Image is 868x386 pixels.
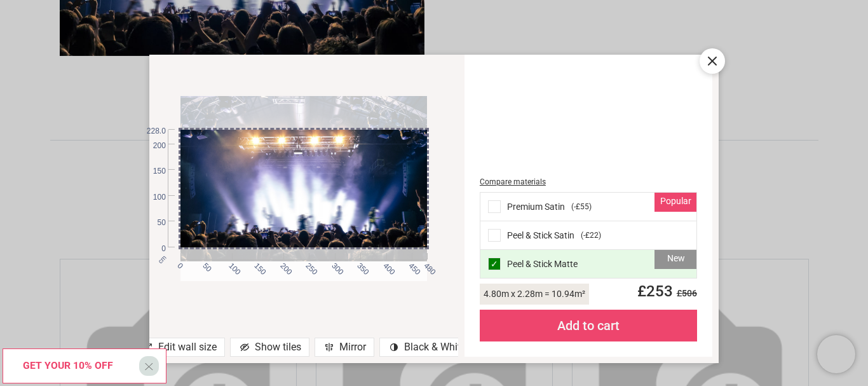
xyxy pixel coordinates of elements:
span: £ 253 [630,282,697,300]
span: 50 [200,261,208,269]
div: Black & White [379,338,474,357]
div: Peel & Stick Satin [480,221,696,250]
div: Show tiles [230,338,309,357]
div: Premium Satin [480,193,696,221]
div: Edit wall size [133,338,225,357]
div: Popular [654,193,696,212]
span: 400 [381,261,389,269]
div: 4.80 m x 2.28 m = 10.94 m² [480,284,589,305]
div: Mirror [315,338,374,357]
span: 150 [252,261,260,269]
span: 480 [421,261,430,269]
div: Compare materials [480,177,697,188]
span: ✓ [491,259,498,268]
span: 450 [406,261,414,269]
span: 200 [142,141,166,151]
span: ( -£55 ) [571,202,592,212]
span: 100 [142,192,166,203]
span: 300 [329,261,337,269]
div: Add to cart [480,310,697,341]
span: 200 [278,261,286,269]
span: 0 [175,261,183,269]
span: £ 506 [673,288,697,298]
span: 50 [142,217,166,228]
span: ( -£22 ) [581,230,601,241]
span: 350 [355,261,363,269]
span: 150 [142,166,166,177]
span: 228.0 [142,126,166,137]
span: cm [157,254,168,265]
span: 250 [303,261,311,269]
div: Peel & Stick Matte [480,250,696,278]
iframe: Brevo live chat [817,335,855,373]
div: New [654,250,696,269]
span: 0 [142,244,166,254]
span: 100 [226,261,234,269]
